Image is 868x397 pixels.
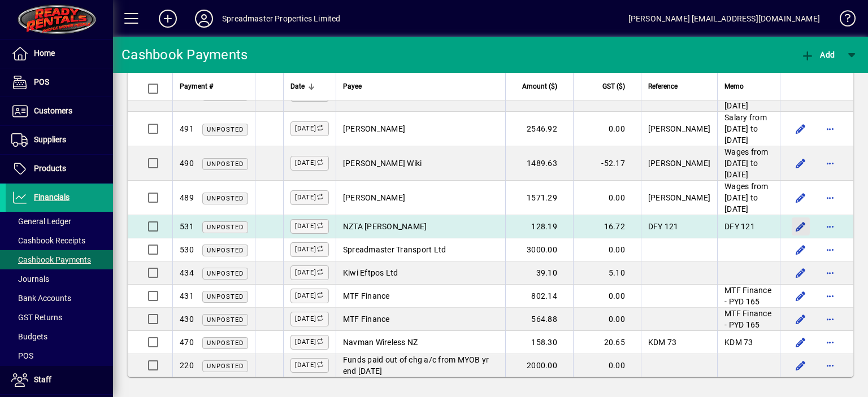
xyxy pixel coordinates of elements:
a: Staff [6,366,113,394]
a: GST Returns [6,308,113,327]
span: Bank Accounts [11,294,71,303]
span: KDM 73 [724,338,753,347]
a: Products [6,155,113,183]
span: Unposted [207,293,244,300]
label: [DATE] [290,242,329,257]
td: 2000.00 [505,354,573,377]
span: Unposted [207,224,244,231]
button: More options [821,264,839,282]
span: 430 [180,315,194,324]
span: [PERSON_NAME] [343,124,405,133]
span: 491 [180,124,194,133]
span: Unposted [207,339,244,347]
td: 802.14 [505,285,573,308]
td: 20.65 [573,331,641,354]
span: KDM 73 [648,338,677,347]
span: MTF Finance [343,315,390,324]
span: Unposted [207,126,244,133]
span: Spreadmaster Transport Ltd [343,245,446,254]
span: 490 [180,159,194,168]
span: [PERSON_NAME] Wiki [343,159,422,168]
span: Staff [34,375,51,384]
span: 531 [180,222,194,231]
a: Journals [6,269,113,289]
span: [PERSON_NAME] [343,193,405,202]
a: Cashbook Payments [6,250,113,269]
span: GST ($) [602,80,625,93]
span: Unposted [207,195,244,202]
td: 16.72 [573,215,641,238]
button: Edit [792,310,810,328]
span: [PERSON_NAME] [648,124,710,133]
button: Edit [792,189,810,207]
span: Unposted [207,270,244,277]
a: POS [6,68,113,97]
button: More options [821,356,839,374]
span: Memo [724,80,744,93]
label: [DATE] [290,156,329,171]
button: More options [821,85,839,103]
span: MTF Finance [343,291,390,300]
span: 530 [180,245,194,254]
div: Payee [343,80,498,93]
button: More options [821,217,839,235]
div: GST ($) [580,80,635,93]
span: Unposted [207,363,244,370]
span: Unposted [207,160,244,168]
span: Suppliers [34,135,66,144]
button: Edit [792,333,810,351]
span: Cashbook Receipts [11,236,85,245]
td: 0.00 [573,285,641,308]
span: Salary from [DATE] to [DATE] [724,113,767,145]
span: Add [801,50,835,59]
span: [PERSON_NAME] [648,193,710,202]
span: Payee [343,80,362,93]
td: 0.00 [573,308,641,331]
span: Wages from [DATE] to [DATE] [724,147,769,179]
div: Cashbook Payments [121,46,248,64]
span: Wages from [DATE] to [DATE] [724,182,769,213]
button: Add [798,45,837,65]
div: Spreadmaster Properties Limited [222,10,340,28]
span: MTF Finance - PYD 165 [724,309,771,329]
label: [DATE] [290,265,329,280]
span: NZTA [PERSON_NAME] [343,222,427,231]
span: Budgets [11,332,47,341]
td: 0.00 [573,238,641,261]
span: Kiwi Eftpos Ltd [343,268,398,277]
div: Amount ($) [513,80,567,93]
label: [DATE] [290,312,329,326]
td: 0.00 [573,112,641,146]
span: 431 [180,291,194,300]
span: 434 [180,268,194,277]
button: More options [821,310,839,328]
label: [DATE] [290,190,329,205]
td: 158.30 [505,331,573,354]
span: General Ledger [11,217,71,226]
label: [DATE] [290,219,329,234]
label: [DATE] [290,121,329,136]
span: Navman Wireless NZ [343,338,418,347]
span: Date [290,80,305,93]
a: Suppliers [6,126,113,154]
span: Amount ($) [522,80,557,93]
button: More options [821,287,839,305]
div: [PERSON_NAME] [EMAIL_ADDRESS][DOMAIN_NAME] [628,10,820,28]
a: POS [6,346,113,365]
a: Home [6,40,113,68]
span: GST Returns [11,313,62,322]
button: Edit [792,241,810,259]
span: POS [34,77,49,86]
button: More options [821,154,839,172]
td: 5.10 [573,261,641,285]
span: POS [11,351,33,360]
span: Financials [34,193,70,202]
span: 489 [180,193,194,202]
button: Edit [792,85,810,103]
button: Edit [792,217,810,235]
span: Unposted [207,247,244,254]
label: [DATE] [290,289,329,303]
button: Profile [186,8,222,29]
span: DFY 121 [724,222,755,231]
td: 0.00 [573,181,641,215]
